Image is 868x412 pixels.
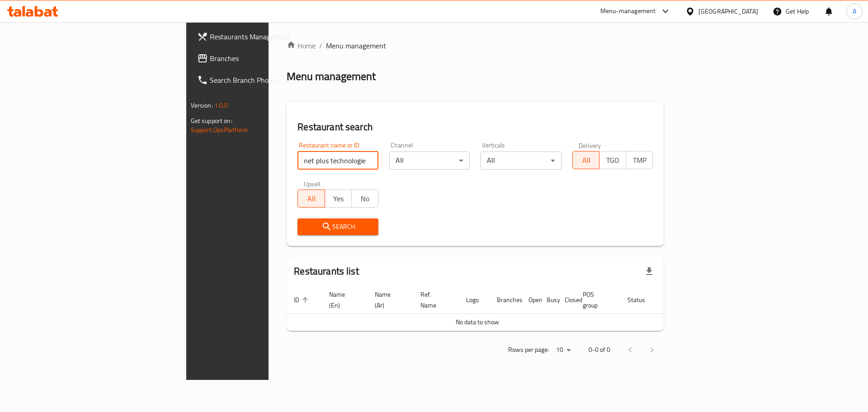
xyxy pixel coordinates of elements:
[210,31,324,42] span: Restaurants Management
[297,189,325,208] button: All
[638,260,660,282] div: Export file
[627,294,657,305] span: Status
[572,151,599,169] button: All
[297,218,378,235] button: Search
[355,192,375,205] span: No
[603,154,623,167] span: TGO
[294,265,359,278] h2: Restaurants list
[630,154,649,167] span: TMP
[552,343,574,357] div: Rows per page:
[490,286,521,314] th: Branches
[508,344,549,355] p: Rows per page:
[521,286,539,314] th: Open
[459,286,490,314] th: Logo
[557,286,576,314] th: Closed
[287,286,699,331] table: enhanced table
[853,6,856,16] span: A
[214,99,228,111] span: 1.0.0
[600,6,656,17] div: Menu-management
[329,289,357,311] span: Name (En)
[626,151,653,169] button: TMP
[287,40,664,51] nav: breadcrumb
[375,289,402,311] span: Name (Ar)
[579,142,601,148] label: Delivery
[297,152,378,170] input: Search for restaurant name or ID..
[191,99,213,111] span: Version:
[698,6,758,16] div: [GEOGRAPHIC_DATA]
[326,40,386,51] span: Menu management
[420,289,448,311] span: Ref. Name
[190,26,331,47] a: Restaurants Management
[539,286,557,314] th: Busy
[481,152,561,170] div: All
[389,152,470,170] div: All
[190,47,331,69] a: Branches
[304,180,321,187] label: Upsell
[287,69,376,84] h2: Menu management
[583,289,609,311] span: POS group
[294,294,311,305] span: ID
[329,192,348,205] span: Yes
[576,154,596,167] span: All
[302,192,321,205] span: All
[589,344,610,355] p: 0-0 of 0
[210,53,324,64] span: Branches
[351,189,378,208] button: No
[191,115,232,127] span: Get support on:
[297,120,653,134] h2: Restaurant search
[305,221,371,232] span: Search
[599,151,626,169] button: TGO
[190,69,331,91] a: Search Branch Phone
[191,124,248,136] a: Support.OpsPlatform
[210,75,324,85] span: Search Branch Phone
[325,189,352,208] button: Yes
[456,316,499,328] span: No data to show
